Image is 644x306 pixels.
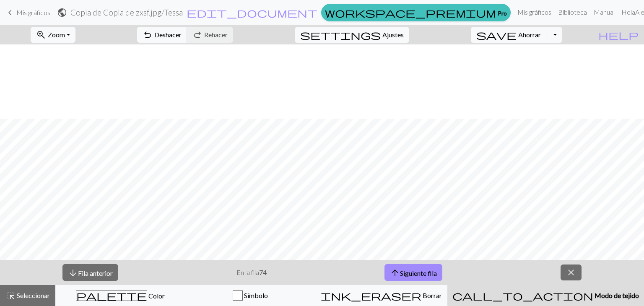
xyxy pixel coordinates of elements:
[384,264,442,281] button: Siguiente fila
[36,29,46,41] span: zoom_in
[62,264,118,281] button: Fila anterior
[295,27,409,43] button: SettingsAjustes
[185,285,315,306] button: Símbolo
[400,269,437,277] font: Siguiente fila
[154,31,182,39] font: Deshacer
[16,8,50,16] font: Mis gráficos
[471,27,547,43] button: Ahorrar
[452,290,593,301] span: call_to_action
[518,31,541,39] font: Ahorrar
[161,8,164,17] font: /
[321,4,511,21] a: Pro
[70,8,161,17] font: Copia de Copia de zxsf.jpg
[5,5,50,20] a: Mis gráficos
[598,29,639,41] span: help
[76,290,147,301] span: palette
[57,7,67,18] span: public
[17,291,50,299] font: Seleccionar
[5,7,15,18] span: keyboard_arrow_left
[31,27,75,43] button: Zoom
[300,29,381,41] span: settings
[476,29,517,41] span: save
[187,7,317,18] span: edit_document
[164,8,183,17] font: Tessa
[78,269,113,277] font: Fila anterior
[300,30,381,40] i: Settings
[315,285,447,306] button: Borrar
[390,267,400,279] span: arrow_upward
[555,4,590,21] a: Biblioteca
[55,285,185,306] button: Color
[566,267,576,278] span: close
[423,291,442,299] font: Borrar
[621,8,635,16] font: Hola
[447,285,644,306] button: Modo de tejido
[498,9,507,16] font: Pro
[236,268,259,276] font: En la fila
[382,31,404,39] font: Ajustes
[68,267,78,279] span: arrow_downward
[48,31,65,39] font: Zoom
[325,7,496,18] span: workspace_premium
[558,8,587,16] font: Biblioteca
[517,8,551,16] font: Mis gráficos
[594,8,615,16] font: Manual
[137,27,187,43] button: Deshacer
[143,29,153,41] span: undo
[590,4,618,21] a: Manual
[148,292,165,300] font: Color
[5,290,16,301] span: highlight_alt
[595,291,639,299] font: Modo de tejido
[259,268,267,276] font: 74
[244,291,268,299] font: Símbolo
[321,290,421,301] span: ink_eraser
[514,4,555,21] a: Mis gráficos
